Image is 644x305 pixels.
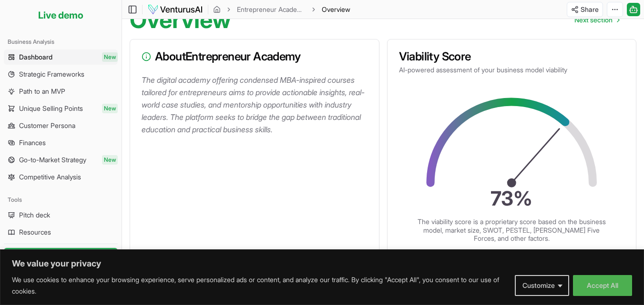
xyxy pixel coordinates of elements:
[4,67,118,82] a: Strategic Frameworks
[491,187,532,210] text: 73 %
[12,274,508,297] p: We use cookies to enhance your browsing experience, serve personalized ads or content, and analyz...
[19,155,86,165] span: Go-to-Market Strategy
[12,258,632,269] p: We value your privacy
[102,104,118,113] span: New
[19,121,75,130] span: Customer Persona
[416,217,607,243] p: The viability score is a proprietary score based on the business model, market size, SWOT, PESTEL...
[130,9,231,31] h1: Overview
[102,155,118,165] span: New
[4,207,118,223] a: Pitch deck
[19,172,81,182] span: Competitive Analysis
[19,104,83,113] span: Unique Selling Points
[574,15,613,25] span: Next section
[19,227,51,237] span: Resources
[399,51,625,62] h3: Viability Score
[581,5,599,14] span: Share
[19,87,65,96] span: Path to an MVP
[567,2,603,17] button: Share
[4,192,118,207] div: Tools
[142,74,371,136] p: The digital academy offering condensed MBA-inspired courses tailored for entrepreneurs aims to pr...
[19,138,46,148] span: Finances
[4,248,118,263] button: Get started for free
[573,275,632,296] button: Accept All
[19,69,84,79] span: Strategic Frameworks
[19,210,50,220] span: Pitch deck
[4,118,118,133] a: Customer Persona
[399,65,625,75] p: AI-powered assessment of your business model viability
[4,169,118,185] a: Competitive Analysis
[4,49,118,65] a: DashboardNew
[237,5,306,14] a: Entrepreneur Academy
[4,225,118,240] a: Resources
[567,10,627,30] a: Go to next page
[4,135,118,150] a: Finances
[4,152,118,167] a: Go-to-Market StrategyNew
[4,34,118,49] div: Business Analysis
[147,4,203,15] img: logo
[567,10,627,30] nav: pagination
[322,5,350,14] span: Overview
[4,101,118,116] a: Unique Selling PointsNew
[102,52,118,62] span: New
[515,275,569,296] button: Customize
[4,84,118,99] a: Path to an MVP
[213,5,350,14] nav: breadcrumb
[19,52,52,62] span: Dashboard
[142,51,368,62] h3: About Entrepreneur Academy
